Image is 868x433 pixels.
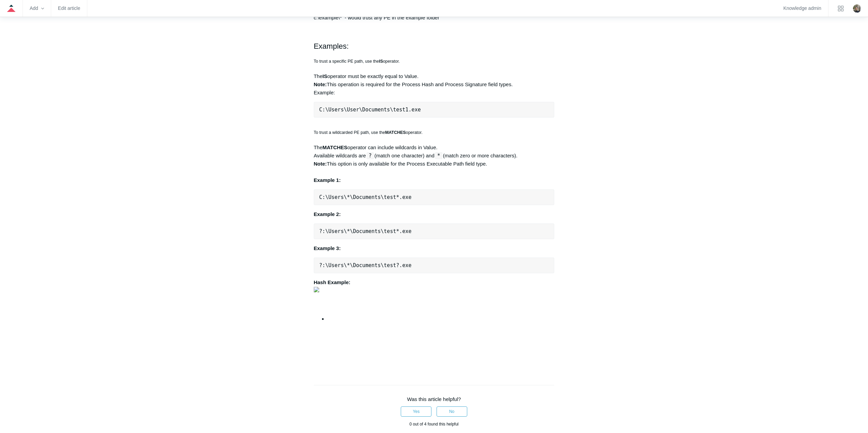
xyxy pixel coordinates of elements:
[853,4,861,13] zd-hc-trigger: Click your profile icon to open the profile menu
[323,144,348,150] strong: MATCHES
[314,81,327,87] strong: Note:
[407,396,461,402] span: Was this article helpful?
[58,6,80,10] a: Edit article
[783,6,821,10] a: Knowledge admin
[314,102,555,118] pre: C:\Users\User\Documents\test1.exe
[314,40,555,52] h2: Examples:
[314,189,555,205] pre: C:\Users\*\Documents\test*.exe
[314,258,555,273] pre: ?:\Users\*\Documents\test?.exe
[409,422,458,427] span: 0 out of 4 found this helpful
[314,177,341,183] strong: Example 1:
[379,59,383,64] strong: IS
[314,58,555,118] div: The operator must be exactly equal to Value. This operation is required for the Process Hash and ...
[30,6,44,10] zd-hc-trigger: Add
[314,89,555,97] div: Example:
[401,406,431,417] button: This article was helpful
[314,211,341,217] strong: Example 2:
[314,58,555,65] h5: To trust a specific PE path, use the operator.
[314,123,555,136] h5: To trust a wildcarded PE path, use the operator.
[314,287,319,292] img: 15493174976659
[314,123,555,218] div: The operator can include wildcards in Value. Available wildcards are (match one character) and (m...
[314,279,351,285] strong: Hash Example:
[314,161,327,167] strong: Note:
[367,152,374,159] code: ?
[314,245,341,251] strong: Example 3:
[437,406,467,417] button: This article was not helpful
[323,73,327,79] strong: IS
[385,130,406,135] strong: MATCHES
[314,14,555,22] p: c:\example\* - would trust any PE in the example folder
[853,4,861,13] img: user avatar
[314,223,555,239] pre: ?:\Users\*\Documents\test*.exe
